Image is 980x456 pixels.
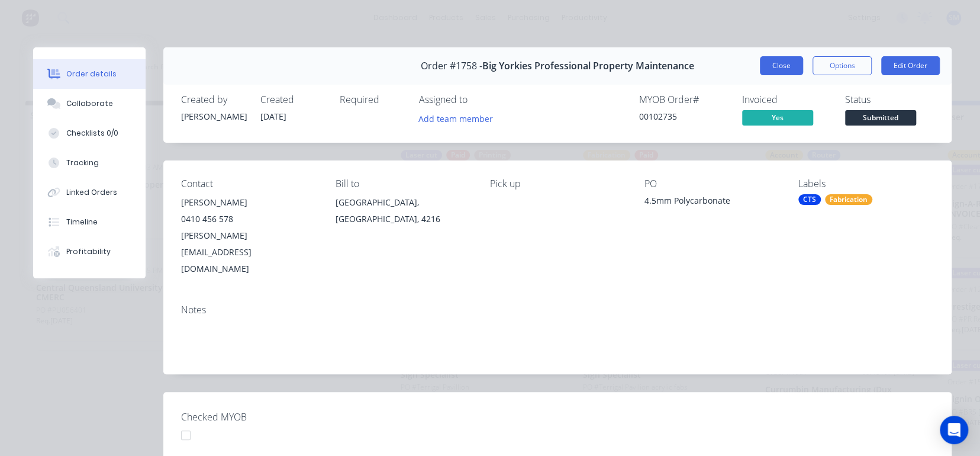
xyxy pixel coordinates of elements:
[66,69,117,79] div: Order details
[66,98,113,109] div: Collaborate
[66,246,111,257] div: Profitability
[33,148,146,178] button: Tracking
[760,56,803,75] button: Close
[419,94,537,105] div: Assigned to
[639,110,728,123] div: 00102735
[412,110,499,126] button: Add team member
[813,56,872,75] button: Options
[181,194,317,277] div: [PERSON_NAME]0410 456 578[PERSON_NAME][EMAIL_ADDRESS][DOMAIN_NAME]
[845,110,916,125] span: Submitted
[940,416,968,444] div: Open Intercom Messenger
[33,89,146,118] button: Collaborate
[66,158,99,168] div: Tracking
[66,128,118,139] div: Checklists 0/0
[419,110,499,126] button: Add team member
[181,94,246,105] div: Created by
[336,194,471,227] div: [GEOGRAPHIC_DATA], [GEOGRAPHIC_DATA], 4216
[33,178,146,207] button: Linked Orders
[66,217,98,227] div: Timeline
[260,111,286,122] span: [DATE]
[881,56,940,75] button: Edit Order
[66,187,117,198] div: Linked Orders
[490,178,626,190] div: Pick up
[340,94,405,105] div: Required
[33,237,146,266] button: Profitability
[845,110,916,128] button: Submitted
[798,194,821,205] div: CTS
[33,118,146,148] button: Checklists 0/0
[644,178,779,190] div: PO
[639,94,728,105] div: MYOB Order #
[644,194,779,211] div: 4.5mm Polycarbonate
[482,60,694,72] span: Big Yorkies Professional Property Maintenance
[336,178,471,190] div: Bill to
[181,110,246,123] div: [PERSON_NAME]
[845,94,934,105] div: Status
[421,60,482,72] span: Order #1758 -
[825,194,872,205] div: Fabrication
[181,194,317,211] div: [PERSON_NAME]
[181,304,934,316] div: Notes
[260,94,325,105] div: Created
[798,178,934,190] div: Labels
[181,178,317,190] div: Contact
[742,110,813,125] span: Yes
[336,194,471,232] div: [GEOGRAPHIC_DATA], [GEOGRAPHIC_DATA], 4216
[181,227,317,277] div: [PERSON_NAME][EMAIL_ADDRESS][DOMAIN_NAME]
[181,410,329,424] label: Checked MYOB
[742,94,831,105] div: Invoiced
[181,211,317,227] div: 0410 456 578
[33,59,146,89] button: Order details
[33,207,146,237] button: Timeline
